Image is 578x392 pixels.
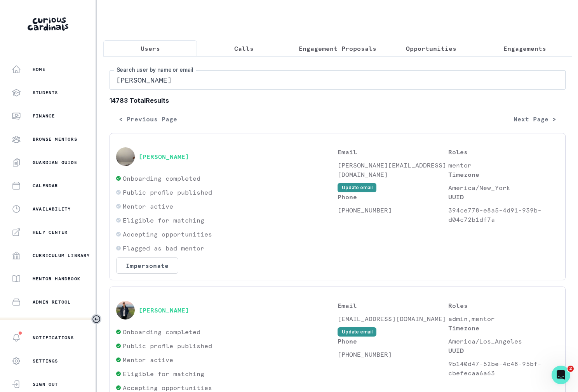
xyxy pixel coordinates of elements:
[116,257,178,274] button: Impersonate
[338,337,448,346] p: Phone
[33,229,68,235] p: Help Center
[448,301,559,310] p: Roles
[448,147,559,157] p: Roles
[33,276,80,282] p: Mentor Handbook
[33,252,90,259] p: Curriculum Library
[123,174,200,183] p: Onboarding completed
[139,153,189,161] button: [PERSON_NAME]
[141,44,160,53] p: Users
[568,366,574,372] span: 2
[234,44,254,53] p: Calls
[299,44,376,53] p: Engagement Proposals
[448,192,559,202] p: UUID
[123,243,204,253] p: Flagged as bad mentor
[33,159,77,166] p: Guardian Guide
[33,136,77,142] p: Browse Mentors
[123,355,173,364] p: Mentor active
[91,314,101,324] button: Toggle sidebar
[448,359,559,378] p: 9b140d47-52be-4c48-95bf-cbefecaa6a63
[338,147,448,157] p: Email
[338,205,448,215] p: [PHONE_NUMBER]
[338,183,376,192] button: Update email
[33,113,55,119] p: Finance
[33,206,71,212] p: Availability
[448,346,559,355] p: UUID
[110,111,186,127] button: < Previous Page
[448,337,559,346] p: America/Los_Angeles
[504,111,566,127] button: Next Page >
[448,323,559,333] p: Timezone
[552,366,570,384] iframe: Intercom live chat
[28,17,68,31] img: Curious Cardinals Logo
[33,66,45,73] p: Home
[448,314,559,323] p: admin,mentor
[338,327,376,337] button: Update email
[338,161,448,179] p: [PERSON_NAME][EMAIL_ADDRESS][DOMAIN_NAME]
[503,44,546,53] p: Engagements
[123,341,212,351] p: Public profile published
[110,96,566,105] b: 14783 Total Results
[123,188,212,197] p: Public profile published
[448,205,559,224] p: 394ce778-e8a5-4d91-939b-d04c72b1df7a
[123,202,173,211] p: Mentor active
[33,90,58,96] p: Students
[123,369,204,378] p: Eligible for matching
[123,216,204,225] p: Eligible for matching
[33,335,74,341] p: Notifications
[338,314,448,323] p: [EMAIL_ADDRESS][DOMAIN_NAME]
[338,350,448,359] p: [PHONE_NUMBER]
[338,192,448,202] p: Phone
[448,170,559,179] p: Timezone
[123,230,212,239] p: Accepting opportunities
[33,299,71,305] p: Admin Retool
[139,306,189,314] button: [PERSON_NAME]
[448,183,559,192] p: America/New_York
[33,381,58,387] p: Sign Out
[33,183,58,189] p: Calendar
[448,161,559,170] p: mentor
[33,358,58,364] p: Settings
[123,327,200,337] p: Onboarding completed
[338,301,448,310] p: Email
[406,44,456,53] p: Opportunities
